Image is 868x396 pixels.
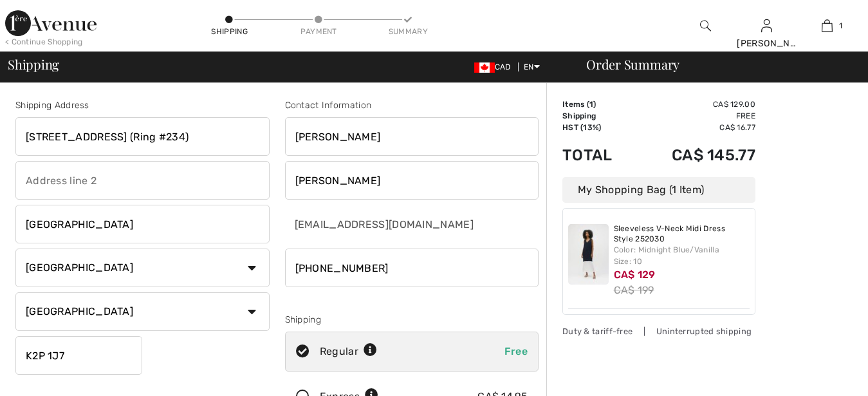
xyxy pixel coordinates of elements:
div: Shipping Address [15,99,270,112]
span: 1 [839,20,842,32]
input: Mobile [285,249,539,287]
div: Contact Information [285,99,539,112]
input: Zip/Postal Code [15,336,142,375]
input: First name [285,117,539,156]
td: CA$ 16.77 [634,122,755,133]
td: Shipping [562,110,634,122]
div: Order Summary [571,58,860,71]
td: CA$ 129.00 [634,99,755,110]
div: Color: Midnight Blue/Vanilla Size: 10 [614,244,750,267]
span: CA$ 129 [614,269,656,281]
img: My Info [761,18,772,33]
div: Regular [320,344,377,359]
div: Shipping [285,313,539,326]
a: 1 [798,18,857,33]
input: E-mail [285,205,476,243]
td: Total [562,133,634,177]
td: Free [634,110,755,122]
input: Last name [285,161,539,200]
span: 1 [589,100,593,109]
td: HST (13%) [562,122,634,133]
a: Sleeveless V-Neck Midi Dress Style 252030 [614,224,750,244]
span: Shipping [8,58,59,71]
span: CAD [474,62,516,71]
a: Sign In [761,19,772,32]
div: Summary [389,26,427,37]
img: Canadian Dollar [474,62,495,73]
s: CA$ 199 [614,284,654,296]
div: My Shopping Bag (1 Item) [562,177,755,203]
img: My Bag [822,18,833,33]
input: Address line 1 [15,117,270,156]
div: Duty & tariff-free | Uninterrupted shipping [562,325,755,337]
div: [PERSON_NAME] [737,37,796,50]
span: EN [524,62,540,71]
img: 1ère Avenue [5,10,97,36]
div: Shipping [210,26,249,37]
input: Address line 2 [15,161,270,200]
div: < Continue Shopping [5,36,83,48]
img: search the website [700,18,711,33]
img: Sleeveless V-Neck Midi Dress Style 252030 [568,224,609,285]
span: Free [504,345,528,357]
input: City [15,205,270,243]
div: Payment [299,26,338,37]
td: Items ( ) [562,99,634,110]
td: CA$ 145.77 [634,133,755,177]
